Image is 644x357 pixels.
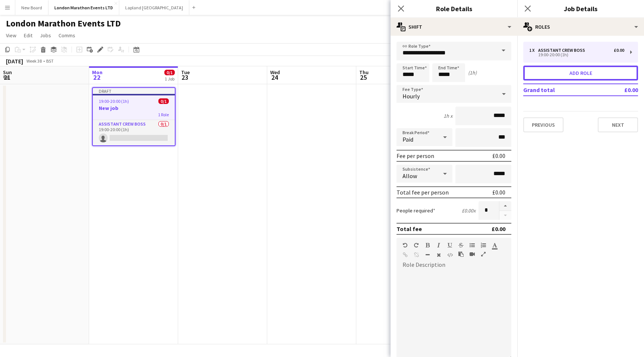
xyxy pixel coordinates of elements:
[447,252,452,258] button: HTML Code
[99,98,129,104] span: 19:00-20:00 (1h)
[46,58,54,64] div: BST
[24,32,32,39] span: Edit
[458,251,464,257] button: Paste as plain text
[397,225,422,233] div: Total fee
[402,136,413,143] span: Paid
[21,31,35,40] a: Edit
[538,48,588,53] div: Assistant Crew Boss
[37,31,54,40] a: Jobs
[269,73,280,82] span: 24
[481,242,486,248] button: Ordered List
[270,69,280,76] span: Wed
[462,207,476,214] div: £0.00 x
[425,242,430,248] button: Bold
[59,32,75,39] span: Comms
[119,0,189,15] button: Lapland [GEOGRAPHIC_DATA]
[56,31,78,40] a: Comms
[158,98,169,104] span: 0/1
[517,18,644,36] div: Roles
[470,242,475,248] button: Unordered List
[397,207,435,214] label: People required
[359,69,369,76] span: Thu
[517,4,644,13] h3: Job Details
[25,58,43,64] span: Week 38
[93,105,175,111] h3: New job
[158,112,169,117] span: 1 Role
[529,48,538,53] div: 1 x
[391,4,517,13] h3: Role Details
[614,48,624,53] div: £0.00
[40,32,51,39] span: Jobs
[481,251,486,257] button: Fullscreen
[402,92,420,100] span: Hourly
[499,201,511,211] button: Increase
[358,73,369,82] span: 25
[458,242,464,248] button: Strikethrough
[93,88,175,94] div: Draft
[402,242,408,248] button: Undo
[48,0,119,15] button: London Marathon Events LTD
[523,66,638,80] button: Add role
[425,252,430,258] button: Horizontal Line
[603,84,638,96] td: £0.00
[180,73,190,82] span: 23
[598,117,638,132] button: Next
[492,189,505,196] div: £0.00
[492,225,505,233] div: £0.00
[397,152,434,159] div: Fee per person
[391,18,517,36] div: Shift
[402,172,417,180] span: Allow
[436,252,441,258] button: Clear Formatting
[492,242,497,248] button: Text Color
[492,152,505,159] div: £0.00
[447,242,452,248] button: Underline
[6,18,121,29] h1: London Marathon Events LTD
[523,84,603,96] td: Grand total
[529,53,624,57] div: 19:00-20:00 (1h)
[91,73,102,82] span: 22
[397,189,449,196] div: Total fee per person
[414,242,419,248] button: Redo
[164,70,175,75] span: 0/1
[2,73,12,82] span: 21
[92,87,176,146] app-job-card: Draft19:00-20:00 (1h)0/1New job1 RoleAssistant Crew Boss0/119:00-20:00 (1h)
[443,113,452,119] div: 1h x
[470,251,475,257] button: Insert video
[181,69,190,76] span: Tue
[15,0,48,15] button: New Board
[6,32,16,39] span: View
[165,76,174,82] div: 1 Job
[436,242,441,248] button: Italic
[6,57,23,65] div: [DATE]
[468,69,477,76] div: (1h)
[3,69,12,76] span: Sun
[523,117,563,132] button: Previous
[3,31,19,40] a: View
[92,69,102,76] span: Mon
[93,120,175,145] app-card-role: Assistant Crew Boss0/119:00-20:00 (1h)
